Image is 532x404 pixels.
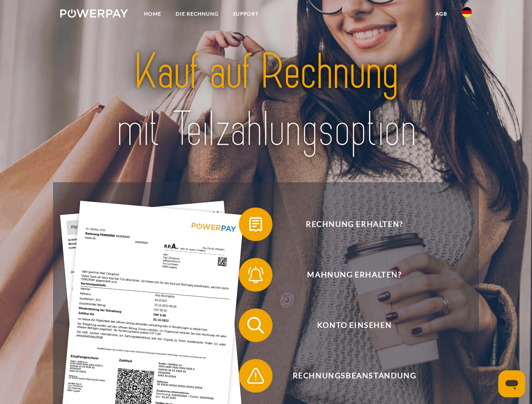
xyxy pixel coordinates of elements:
span: Rechnungsbeanstandung [251,359,457,393]
button: Konto einsehen [239,308,458,342]
img: qb_bill.svg [245,214,266,235]
img: title-powerpay_de.svg [80,40,452,161]
a: agb [428,6,454,21]
img: qb_search.svg [245,315,266,336]
button: Mahnung erhalten? [239,258,458,292]
a: SUPPORT [226,6,266,21]
img: qb_bell.svg [245,264,266,285]
span: Konto einsehen [251,308,457,342]
img: qb_warning.svg [245,365,266,386]
a: DIE RECHNUNG [168,6,226,21]
span: Rechnung erhalten? [251,207,457,241]
iframe: Schaltfläche zum Öffnen des Messaging-Fensters [498,370,525,397]
button: Rechnung erhalten? [239,207,458,241]
a: Home [137,6,168,21]
img: logo-powerpay-white.svg [60,9,128,18]
span: Mahnung erhalten? [251,258,457,292]
button: Rechnungsbeanstandung [239,359,458,393]
img: de [462,7,472,17]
